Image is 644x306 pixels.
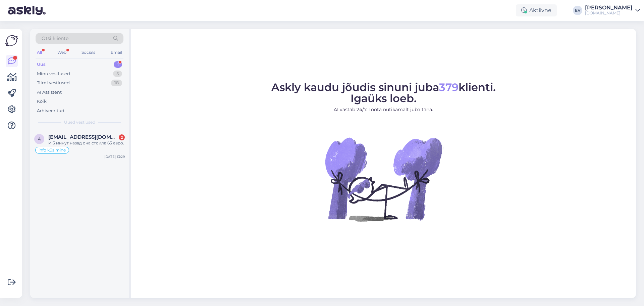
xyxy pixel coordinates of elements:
[39,148,66,152] span: info küsimine
[516,4,557,16] div: Aktiivne
[37,80,70,86] div: Tiimi vestlused
[37,107,64,114] div: Arhiveeritud
[80,48,97,57] div: Socials
[109,48,123,57] div: Email
[36,48,43,57] div: All
[271,81,496,105] span: Askly kaudu jõudis sinuni juba klienti. Igaüks loeb.
[113,71,122,77] div: 5
[37,98,47,105] div: Kõik
[64,119,95,125] span: Uued vestlused
[48,134,118,140] span: arinapiter77@gmail.com
[585,10,633,16] div: [DOMAIN_NAME]
[585,5,640,16] a: [PERSON_NAME][DOMAIN_NAME]
[585,5,633,10] div: [PERSON_NAME]
[439,81,459,94] span: 379
[271,106,496,113] p: AI vastab 24/7. Tööta nutikamalt juba täna.
[42,35,68,42] span: Otsi kliente
[37,71,70,77] div: Minu vestlused
[37,61,46,68] div: Uus
[104,154,125,159] div: [DATE] 13:29
[114,61,122,68] div: 1
[5,34,18,47] img: Askly Logo
[38,136,41,141] span: a
[323,119,444,239] img: No Chat active
[119,134,125,140] div: 2
[573,6,582,15] div: EV
[48,140,125,146] div: И 5 минут назад она стоила 65 евро.
[56,48,68,57] div: Web
[37,89,62,96] div: AI Assistent
[111,80,122,86] div: 18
